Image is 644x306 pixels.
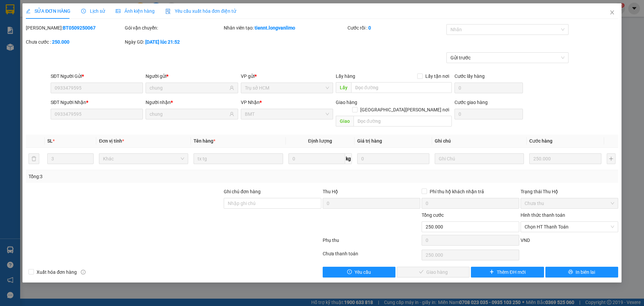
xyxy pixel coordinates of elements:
span: edit [26,9,31,13]
span: Yêu cầu xuất hóa đơn điện tử [165,8,236,14]
b: tiennt.longvanlimo [255,25,295,31]
span: user [229,112,234,116]
span: Đơn vị tính [99,138,124,144]
b: BT0509250067 [63,25,96,31]
span: kg [345,153,352,164]
div: Chưa thanh toán [322,250,421,262]
span: VP Nhận [241,100,260,105]
span: Định lượng [308,138,332,144]
span: Lấy [336,82,351,93]
span: clock-circle [81,9,86,13]
span: Tên hàng [194,138,215,144]
input: Ghi Chú [435,153,524,164]
span: Thu Hộ [323,189,338,194]
button: printerIn biên lai [545,267,618,277]
span: Gửi trước [450,53,565,63]
span: Lấy hàng [336,73,355,79]
div: Phụ thu [322,237,421,248]
div: [PERSON_NAME]: [26,24,123,32]
span: info-circle [81,270,86,274]
span: Cước hàng [529,138,552,144]
button: checkGiao hàng [397,267,470,277]
div: Ngày GD: [125,38,222,46]
span: SỬA ĐƠN HÀNG [26,8,70,14]
input: VD: Bàn, Ghế [194,153,283,164]
button: plusThêm ĐH mới [471,267,544,277]
span: Lịch sử [81,8,105,14]
label: Cước lấy hàng [454,73,485,79]
span: In biên lai [576,268,595,276]
span: Trụ sở HCM [245,83,329,93]
div: Cước rồi : [347,24,445,32]
th: Ghi chú [432,135,527,148]
b: 250.000 [52,39,69,45]
input: Tên người gửi [150,84,228,92]
input: Dọc đường [354,116,452,126]
div: SĐT Người Nhận [51,99,143,106]
span: Yêu cầu [355,268,371,276]
label: Hình thức thanh toán [521,212,565,218]
div: Trạng thái Thu Hộ [521,188,618,195]
span: picture [116,9,120,13]
input: Cước giao hàng [454,109,523,119]
span: close [609,10,615,15]
input: 0 [529,153,601,164]
input: Cước lấy hàng [454,83,523,93]
span: Tổng cước [422,212,444,218]
img: icon [165,9,171,14]
div: Nhân viên tạo: [224,24,346,32]
span: Giá trị hàng [357,138,382,144]
button: plus [607,153,615,164]
input: Tên người nhận [150,110,228,118]
span: Ảnh kiện hàng [116,8,155,14]
div: Tổng: 3 [29,173,249,180]
span: Phí thu hộ khách nhận trả [427,188,487,195]
span: SL [47,138,53,144]
input: 0 [357,153,429,164]
span: exclamation-circle [347,269,352,275]
span: user [229,86,234,90]
button: Close [603,3,622,22]
span: [GEOGRAPHIC_DATA][PERSON_NAME] nơi [358,106,452,113]
button: exclamation-circleYêu cầu [323,267,395,277]
b: [DATE] lúc 21:52 [145,39,180,45]
b: 0 [368,25,371,31]
span: Chọn HT Thanh Toán [525,222,614,232]
span: Lấy tận nơi [423,72,452,80]
span: VND [521,238,530,243]
span: printer [568,269,573,275]
input: Ghi chú đơn hàng [224,198,321,209]
div: Chưa cước : [26,38,123,46]
span: BMT [245,109,329,119]
span: Giao [336,116,354,126]
span: Chưa thu [525,198,614,208]
div: VP gửi [241,72,333,80]
span: plus [489,269,494,275]
div: Người gửi [146,72,238,80]
span: Xuất hóa đơn hàng [34,268,79,276]
span: Giao hàng [336,100,357,105]
div: SĐT Người Gửi [51,72,143,80]
label: Ghi chú đơn hàng [224,189,261,194]
button: delete [29,153,39,164]
span: Khác [103,154,184,164]
span: Thêm ĐH mới [497,268,525,276]
input: Dọc đường [351,82,452,93]
div: Người nhận [146,99,238,106]
div: Gói vận chuyển: [125,24,222,32]
label: Cước giao hàng [454,100,488,105]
